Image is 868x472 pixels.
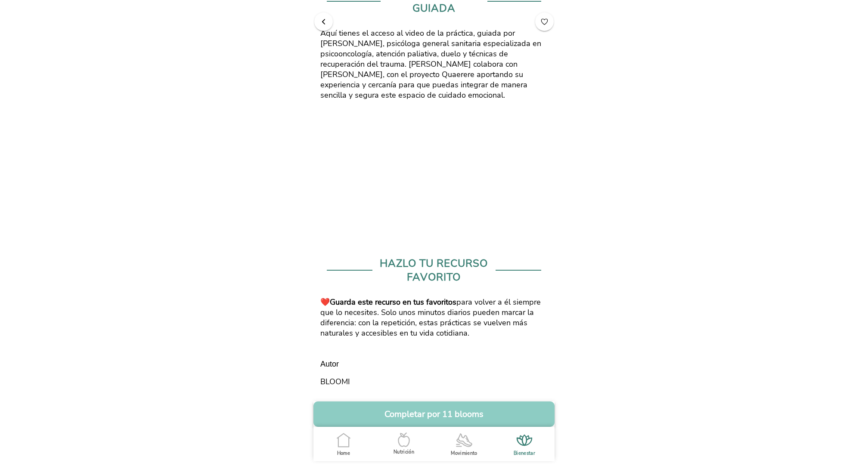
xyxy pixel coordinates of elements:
[394,449,414,455] ion-label: Nutrición
[313,401,555,427] button: Completar por 11 blooms
[320,376,548,387] p: BLOOMI
[320,28,548,100] p: Aquí tienes el acceso al video de la práctica, guiada por [PERSON_NAME], psicóloga general sanita...
[514,450,535,457] ion-label: Bienestar
[320,297,548,338] p: ❤️ para volver a él siempre que lo necesites. Solo unos minutos diarios pueden marcar la diferenc...
[320,360,339,368] label: Autor
[320,108,548,244] iframe: To enrich screen reader interactions, please activate Accessibility in Grammarly extension settings
[330,297,456,307] b: Guarda este recurso en tus favoritos
[379,256,489,284] div: Hazlo tu recurso favorito
[337,450,350,457] ion-label: Home
[451,450,477,457] ion-label: Movimiento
